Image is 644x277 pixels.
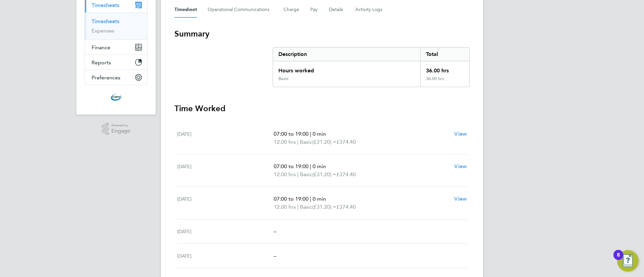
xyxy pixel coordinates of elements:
[297,204,299,210] span: |
[92,27,114,34] a: Expenses
[174,2,197,18] button: Timesheet
[310,131,311,137] span: |
[312,139,336,145] span: (£31.20) =
[273,47,470,87] div: Summary
[313,131,326,137] span: 0 min
[85,55,147,70] button: Reports
[454,162,467,170] a: View
[454,196,467,202] span: View
[274,131,309,137] span: 07:00 to 19:00
[310,196,311,202] span: |
[336,204,356,210] span: £374.40
[313,163,326,169] span: 0 min
[111,92,121,102] img: cbwstaffingsolutions-logo-retina.png
[85,70,147,85] button: Preferences
[92,18,119,24] a: Timesheets
[174,103,470,114] h3: Time Worked
[174,28,470,39] h3: Summary
[454,130,467,138] a: View
[274,171,296,178] span: 12.00 hrs
[177,130,274,146] div: [DATE]
[273,61,420,76] div: Hours worked
[92,74,120,81] span: Preferences
[111,123,130,128] span: Powered by
[274,228,276,234] span: –
[274,139,296,145] span: 12.00 hrs
[92,59,111,66] span: Reports
[274,204,296,210] span: 12.00 hrs
[300,170,312,179] span: Basic
[92,44,110,51] span: Finance
[274,196,309,202] span: 07:00 to 19:00
[310,163,311,169] span: |
[102,123,130,135] a: Powered byEngage
[310,2,318,18] button: Pay
[297,139,299,145] span: |
[312,171,336,178] span: (£31.20) =
[177,195,274,211] div: [DATE]
[278,76,288,81] div: Basic
[617,250,639,272] button: Open Resource Center, 8 new notifications
[85,40,147,55] button: Finance
[177,252,274,260] div: [DATE]
[454,131,467,137] span: View
[420,61,469,76] div: 36.00 hrs
[617,255,620,264] div: 8
[300,138,312,146] span: Basic
[329,2,344,18] button: Details
[177,162,274,179] div: [DATE]
[336,139,356,145] span: £374.40
[274,163,309,169] span: 07:00 to 19:00
[274,253,276,259] span: –
[283,2,300,18] button: Charge
[420,76,469,87] div: 36.00 hrs
[355,2,383,18] button: Activity Logs
[85,92,148,102] a: Go to home page
[297,171,299,178] span: |
[336,171,356,178] span: £374.40
[454,195,467,203] a: View
[273,48,420,61] div: Description
[454,163,467,169] span: View
[208,2,273,18] button: Operational Communications
[92,2,119,8] span: Timesheets
[312,204,336,210] span: (£31.20) =
[111,128,130,134] span: Engage
[313,196,326,202] span: 0 min
[85,12,147,40] div: Timesheets
[420,48,469,61] div: Total
[177,227,274,235] div: [DATE]
[300,203,312,211] span: Basic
